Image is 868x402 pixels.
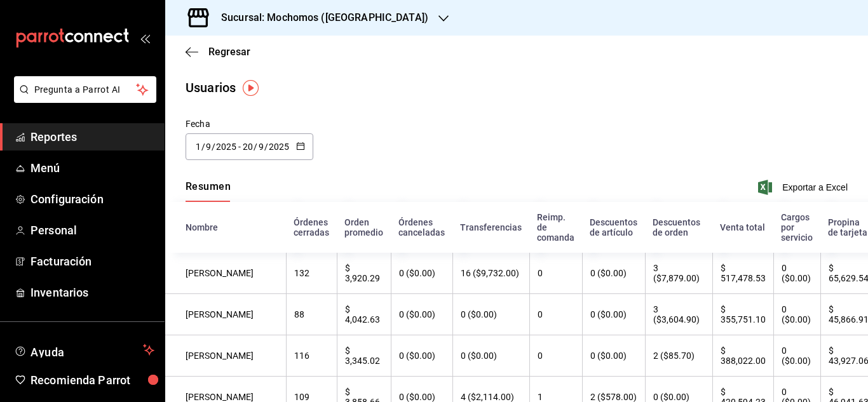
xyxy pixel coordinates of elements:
[582,253,645,294] th: 0 ($0.00)
[645,202,712,253] th: Descuentos de orden
[165,294,286,335] th: [PERSON_NAME]
[286,335,337,377] th: 116
[254,142,257,152] span: /
[31,372,154,389] span: Recomienda Parrot
[140,33,150,43] button: open_drawer_menu
[773,253,820,294] th: 0 ($0.00)
[31,253,154,270] span: Facturación
[14,76,156,103] button: Pregunta a Parrot AI
[268,142,290,152] input: Year
[529,202,582,253] th: Reimp. de comanda
[582,202,645,253] th: Descuentos de artículo
[243,80,259,96] img: Tooltip marker
[452,335,529,377] th: 0 ($0.00)
[452,294,529,335] th: 0 ($0.00)
[264,142,268,152] span: /
[165,335,286,377] th: [PERSON_NAME]
[712,253,773,294] th: $ 517,478.53
[337,294,391,335] th: $ 4,042.63
[186,117,313,131] div: Fecha
[645,335,712,377] th: 2 ($85.70)
[212,142,215,152] span: /
[208,46,250,58] span: Regresar
[337,253,391,294] th: $ 3,920.29
[31,284,154,301] span: Inventarios
[645,253,712,294] th: 3 ($7,879.00)
[34,83,137,97] span: Pregunta a Parrot AI
[645,294,712,335] th: 3 ($3,604.90)
[242,142,254,152] input: Day
[712,294,773,335] th: $ 355,751.10
[31,191,154,208] span: Configuración
[186,78,236,97] div: Usuarios
[761,180,848,195] button: Exportar a Excel
[31,342,138,358] span: Ayuda
[773,335,820,377] th: 0 ($0.00)
[529,335,582,377] th: 0
[286,294,337,335] th: 88
[238,142,241,152] span: -
[773,294,820,335] th: 0 ($0.00)
[391,253,452,294] th: 0 ($0.00)
[773,202,820,253] th: Cargos por servicio
[215,142,237,152] input: Year
[286,202,337,253] th: Órdenes cerradas
[391,335,452,377] th: 0 ($0.00)
[582,294,645,335] th: 0 ($0.00)
[195,142,201,152] input: Day
[391,202,452,253] th: Órdenes canceladas
[31,159,154,177] span: Menú
[582,335,645,377] th: 0 ($0.00)
[186,180,231,202] button: Resumen
[452,253,529,294] th: 16 ($9,732.00)
[211,10,428,25] h3: Sucursal: Mochomos ([GEOGRAPHIC_DATA])
[165,253,286,294] th: [PERSON_NAME]
[9,92,156,105] a: Pregunta a Parrot AI
[186,46,250,58] button: Regresar
[286,253,337,294] th: 132
[337,202,391,253] th: Orden promedio
[337,335,391,377] th: $ 3,345.02
[258,142,264,152] input: Month
[391,294,452,335] th: 0 ($0.00)
[186,180,231,202] div: navigation tabs
[452,202,529,253] th: Transferencias
[31,222,154,239] span: Personal
[529,253,582,294] th: 0
[529,294,582,335] th: 0
[205,142,212,152] input: Month
[712,335,773,377] th: $ 388,022.00
[712,202,773,253] th: Venta total
[201,142,205,152] span: /
[165,202,286,253] th: Nombre
[31,128,154,145] span: Reportes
